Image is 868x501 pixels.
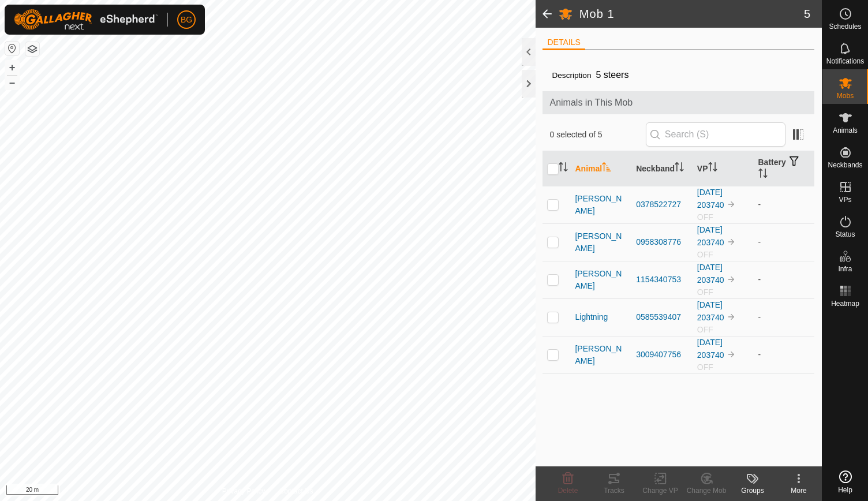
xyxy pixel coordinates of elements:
div: Change VP [637,485,683,496]
img: to [727,350,736,359]
img: Gallagher Logo [14,9,158,30]
span: OFF [697,325,713,334]
a: [DATE] 203740 [697,188,724,210]
span: Heatmap [831,300,859,307]
span: [PERSON_NAME] [575,268,627,292]
p-sorticon: Activate to sort [559,164,568,173]
button: Map Layers [25,42,39,56]
span: OFF [697,250,713,259]
span: VPs [839,196,851,203]
span: [PERSON_NAME] [575,230,627,255]
div: 0585539407 [636,311,688,323]
td: - [754,261,815,298]
span: Animals [833,127,858,134]
div: Change Mob [683,485,729,496]
span: [PERSON_NAME] [575,193,627,217]
div: 3009407756 [636,349,688,361]
p-sorticon: Activate to sort [708,164,717,173]
p-sorticon: Activate to sort [675,164,684,173]
a: [DATE] 203740 [697,300,724,322]
div: Groups [729,485,776,496]
img: to [727,312,736,321]
span: Mobs [837,92,854,99]
p-sorticon: Activate to sort [758,170,768,180]
span: Animals in This Mob [549,96,807,110]
td: - [754,186,815,223]
span: 5 steers [591,65,633,84]
span: Notifications [826,58,864,65]
td: - [754,336,815,373]
th: VP [693,151,754,186]
span: BG [181,14,192,26]
h2: Mob 1 [579,7,804,21]
span: OFF [697,362,713,372]
input: Search (S) [646,122,785,147]
p-sorticon: Activate to sort [602,164,611,173]
a: Help [822,466,868,498]
span: Status [835,231,855,238]
td: - [754,223,815,261]
button: Reset Map [5,42,19,55]
span: OFF [697,287,713,297]
a: [DATE] 203740 [697,263,724,285]
div: More [776,485,822,496]
span: Schedules [829,23,861,30]
a: Contact Us [279,486,313,496]
li: DETAILS [542,36,585,50]
span: Infra [838,266,852,272]
a: [DATE] 203740 [697,338,724,360]
th: Animal [570,151,631,186]
div: 1154340753 [636,274,688,286]
img: to [727,275,736,284]
div: 0958308776 [636,236,688,248]
button: + [5,61,19,74]
img: to [727,237,736,246]
th: Neckband [631,151,693,186]
td: - [754,298,815,336]
span: Neckbands [828,162,862,169]
span: Delete [558,487,578,495]
div: Tracks [591,485,637,496]
span: OFF [697,212,713,222]
span: 0 selected of 5 [549,129,645,141]
img: to [727,200,736,209]
label: Description [552,71,591,80]
a: Privacy Policy [222,486,265,496]
button: – [5,76,19,89]
div: 0378522727 [636,199,688,211]
th: Battery [754,151,815,186]
span: 5 [804,5,810,23]
span: Lightning [575,311,608,323]
a: [DATE] 203740 [697,225,724,247]
span: Help [838,487,852,493]
span: [PERSON_NAME] [575,343,627,367]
